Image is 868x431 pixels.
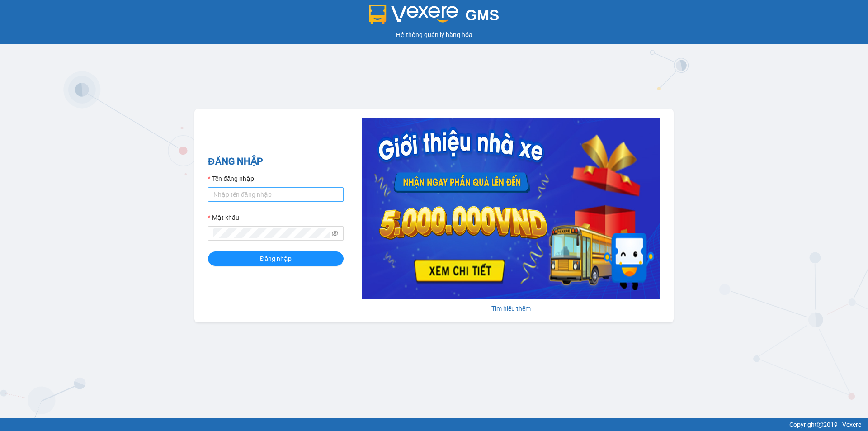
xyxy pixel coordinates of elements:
img: logo 2 [369,5,458,24]
img: banner-0 [362,118,660,299]
span: Đăng nhập [260,254,292,264]
label: Mật khẩu [208,213,239,223]
div: Hệ thống quản lý hàng hóa [2,30,866,40]
span: copyright [817,422,823,428]
div: Tìm hiểu thêm [362,303,660,313]
span: eye-invisible [332,230,338,237]
input: Mật khẩu [213,228,330,238]
input: Tên đăng nhập [208,187,344,202]
label: Tên đăng nhập [208,174,254,184]
h2: ĐĂNG NHẬP [208,154,344,169]
span: GMS [465,7,499,24]
div: Copyright 2019 - Vexere [7,420,861,430]
button: Đăng nhập [208,251,344,266]
a: GMS [369,14,500,21]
